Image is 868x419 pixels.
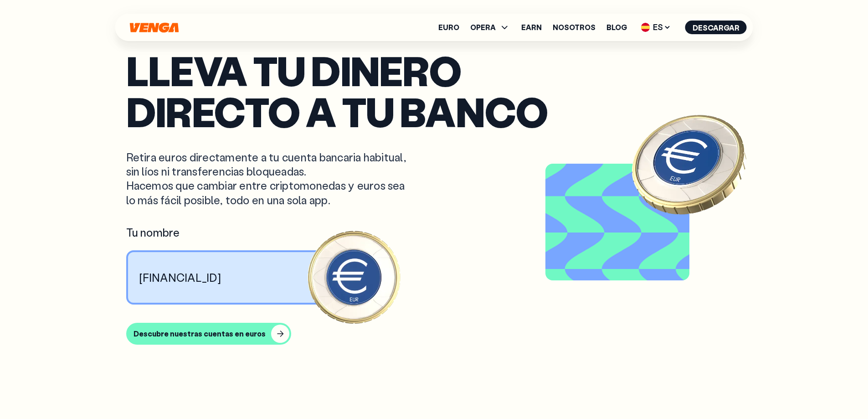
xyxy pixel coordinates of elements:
[438,24,459,31] a: Euro
[470,22,510,33] span: OPERA
[139,270,221,285] p: [FINANCIAL_ID]
[129,22,180,33] svg: Inicio
[606,24,627,31] a: Blog
[126,150,414,207] p: Retira euros directamente a tu cuenta bancaria habitual, sin líos ni transferencias bloqueadas. H...
[305,228,403,326] img: Euro coin
[621,95,758,232] img: EURO coin
[126,323,291,345] button: Descubre nuestras cuentas en euros
[638,20,674,35] span: ES
[549,167,686,277] video: Video background
[134,329,266,338] div: Descubre nuestras cuentas en euros
[685,21,747,34] button: Descargar
[470,24,496,31] span: OPERA
[126,225,354,239] div: Tu nombre
[521,24,542,31] a: Earn
[126,323,742,345] a: Descubre nuestras cuentas en euros
[553,24,596,31] a: Nosotros
[641,23,650,32] img: flag-es
[126,50,742,132] p: Lleva tu dinero directo a tu banco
